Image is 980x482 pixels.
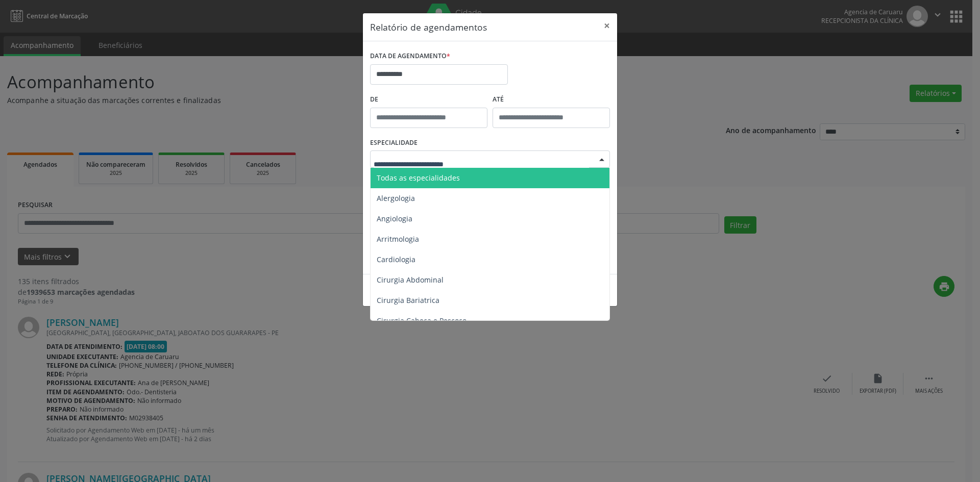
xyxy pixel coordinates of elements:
[370,135,418,151] label: ESPECIALIDADE
[493,92,610,108] label: ATÉ
[377,295,439,305] span: Cirurgia Bariatrica
[377,316,467,325] span: Cirurgia Cabeça e Pescoço
[597,13,617,38] button: Close
[377,193,415,203] span: Alergologia
[377,234,419,244] span: Arritmologia
[370,48,450,64] label: DATA DE AGENDAMENTO
[370,92,487,108] label: De
[370,20,487,34] h5: Relatório de agendamentos
[377,173,460,183] span: Todas as especialidades
[377,214,412,223] span: Angiologia
[377,255,415,264] span: Cardiologia
[377,275,444,285] span: Cirurgia Abdominal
